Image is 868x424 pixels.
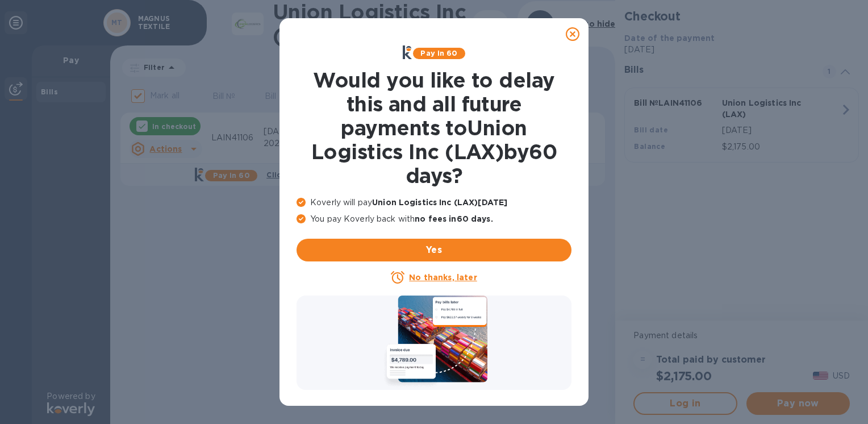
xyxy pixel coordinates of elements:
[297,239,571,261] button: Yes
[420,49,457,57] b: Pay in 60
[372,198,507,207] b: Union Logistics Inc (LAX) [DATE]
[306,243,562,257] span: Yes
[409,273,477,282] u: No thanks, later
[415,214,493,223] b: no fees in 60 days .
[297,197,571,209] p: Koverly will pay
[297,68,571,188] h1: Would you like to delay this and all future payments to Union Logistics Inc (LAX) by 60 days ?
[297,213,571,225] p: You pay Koverly back with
